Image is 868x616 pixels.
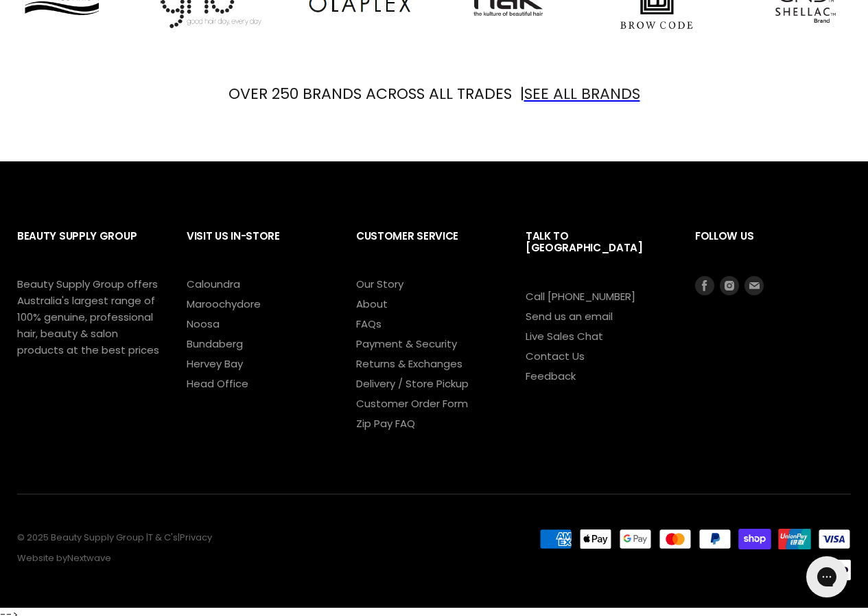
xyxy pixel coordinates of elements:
p: © 2025 Beauty Supply Group | | Website by [17,533,509,564]
a: Delivery / Store Pickup [356,376,469,391]
iframe: Gorgias live chat messenger [799,551,854,602]
a: Call [PHONE_NUMBER] [526,289,635,304]
a: Nextwave [67,551,111,564]
p: Beauty Supply Group offers Australia's largest range of 100% genuine, professional hair, beauty &... [17,276,159,358]
a: Our Story [356,277,403,291]
a: Customer Order Form [356,396,468,411]
a: About [356,297,388,311]
h2: Customer Service [356,219,498,276]
a: Head Office [187,376,248,391]
h2: Beauty Supply Group [17,219,159,276]
a: FAQs [356,317,382,331]
a: Hervey Bay [187,356,243,371]
a: Live Sales Chat [526,329,603,343]
h2: Follow us [695,219,851,276]
a: Privacy [180,531,212,544]
a: Maroochydore [187,297,261,311]
font: OVER 250 BRANDS ACROSS ALL TRADES | [228,83,524,104]
a: Send us an email [526,309,613,323]
h2: Visit Us In-Store [187,219,329,276]
a: Payment & Security [356,336,457,351]
a: Noosa [187,317,220,331]
a: Feedback [526,369,576,383]
a: T & C's [148,531,178,544]
a: Zip Pay FAQ [356,416,415,431]
a: SEE ALL BRANDS [524,83,640,104]
a: Bundaberg [187,336,243,351]
h2: Talk to [GEOGRAPHIC_DATA] [526,219,668,288]
a: Caloundra [187,277,240,291]
a: Contact Us [526,349,585,363]
a: Returns & Exchanges [356,356,462,371]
